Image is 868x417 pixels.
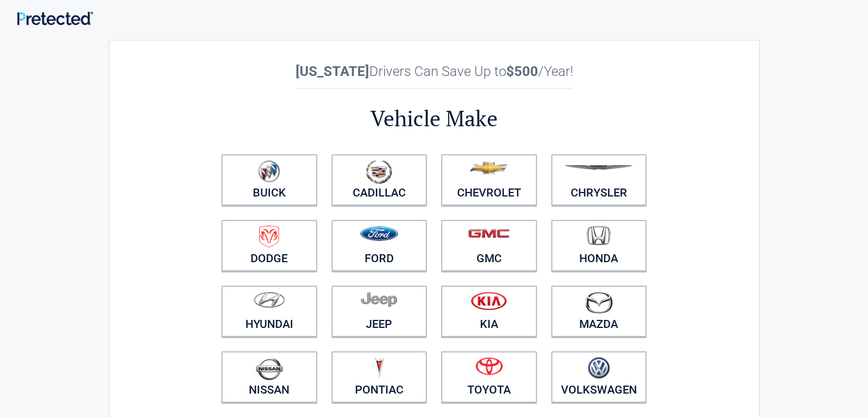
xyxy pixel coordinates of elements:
[366,160,392,184] img: cadillac
[17,11,93,25] img: Main Logo
[587,226,611,246] img: honda
[360,226,398,241] img: ford
[332,220,427,271] a: Ford
[470,162,508,174] img: chevrolet
[551,154,647,206] a: Chrysler
[259,226,279,248] img: dodge
[441,220,537,271] a: GMC
[441,351,537,403] a: Toyota
[332,351,427,403] a: Pontiac
[296,63,369,79] b: [US_STATE]
[221,351,317,403] a: Nissan
[332,286,427,337] a: Jeep
[588,357,610,379] img: volkswagen
[551,351,647,403] a: Volkswagen
[221,154,317,206] a: Buick
[332,154,427,206] a: Cadillac
[373,357,385,379] img: pontiac
[256,357,283,380] img: nissan
[564,165,633,170] img: chrysler
[471,291,507,310] img: kia
[215,63,654,79] h2: Drivers Can Save Up to /Year
[475,357,503,375] img: toyota
[253,291,285,308] img: hyundai
[468,228,510,238] img: gmc
[221,220,317,271] a: Dodge
[441,286,537,337] a: Kia
[506,63,538,79] b: $500
[221,286,317,337] a: Hyundai
[361,291,397,307] img: jeep
[215,104,654,133] h2: Vehicle Make
[584,291,613,314] img: mazda
[441,154,537,206] a: Chevrolet
[258,160,280,183] img: buick
[551,286,647,337] a: Mazda
[551,220,647,271] a: Honda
